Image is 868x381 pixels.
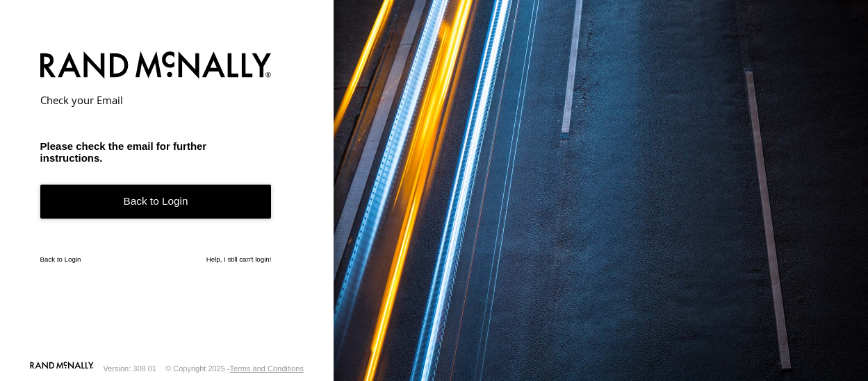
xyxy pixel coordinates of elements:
[104,364,156,373] div: Version: 308.01
[40,49,272,84] img: Rand McNally
[40,255,81,263] a: Back to Login
[40,185,272,219] a: Back to Login
[40,140,272,164] h3: Please check the email for further instructions.
[30,362,94,375] a: Visit our Website
[206,255,272,263] a: Help, I still can't login!
[40,93,272,107] h2: Check your Email
[165,364,304,373] div: © Copyright 2025 -
[230,364,304,373] a: Terms and Conditions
